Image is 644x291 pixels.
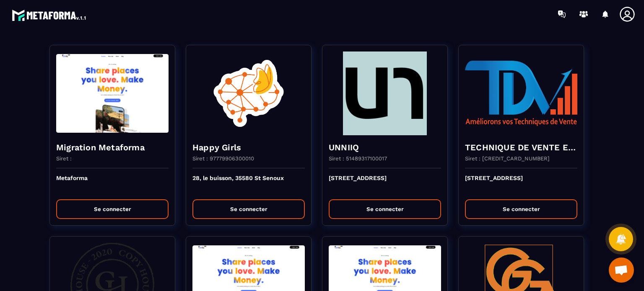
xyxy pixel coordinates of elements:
[329,142,441,153] h4: UNNIIQ
[192,52,305,135] img: funnel-background
[56,155,72,162] p: Siret :
[192,199,305,219] button: Se connecter
[56,52,169,135] img: funnel-background
[56,199,169,219] button: Se connecter
[465,175,577,193] p: [STREET_ADDRESS]
[465,155,550,162] p: Siret : [CREDIT_CARD_NUMBER]
[329,155,387,162] p: Siret : 51489317100017
[192,142,305,153] h4: Happy Girls
[192,175,305,193] p: 28, le buisson, 35580 St Senoux
[56,142,169,153] h4: Migration Metaforma
[329,175,441,193] p: [STREET_ADDRESS]
[465,142,577,153] h4: TECHNIQUE DE VENTE EDITION
[56,175,169,193] p: Metaforma
[329,199,441,219] button: Se connecter
[609,258,634,283] a: Ouvrir le chat
[12,8,87,23] img: logo
[465,52,577,135] img: funnel-background
[329,52,441,135] img: funnel-background
[192,155,254,162] p: Siret : 97779906300010
[465,199,577,219] button: Se connecter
